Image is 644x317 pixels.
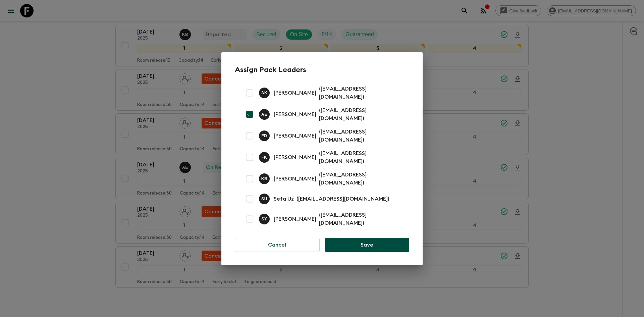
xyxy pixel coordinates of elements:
p: [PERSON_NAME] [274,215,316,223]
h2: Assign Pack Leaders [235,65,409,74]
p: A E [261,112,267,117]
p: ( [EMAIL_ADDRESS][DOMAIN_NAME] ) [319,149,401,165]
p: S U [261,196,267,202]
p: Sefa Uz [274,195,294,203]
p: K B [261,176,268,181]
p: ( [EMAIL_ADDRESS][DOMAIN_NAME] ) [297,195,389,203]
p: [PERSON_NAME] [274,175,316,183]
p: F K [261,155,267,160]
p: ( [EMAIL_ADDRESS][DOMAIN_NAME] ) [319,85,401,101]
p: [PERSON_NAME] [274,110,316,118]
p: ( [EMAIL_ADDRESS][DOMAIN_NAME] ) [319,211,401,227]
p: S Y [261,216,267,222]
p: ( [EMAIL_ADDRESS][DOMAIN_NAME] ) [319,128,401,144]
p: A K [261,90,268,96]
p: F D [261,133,267,139]
p: ( [EMAIL_ADDRESS][DOMAIN_NAME] ) [319,171,401,187]
button: Save [325,238,409,252]
button: Cancel [235,238,320,252]
p: [PERSON_NAME] [274,132,316,140]
p: [PERSON_NAME] [274,153,316,161]
p: ( [EMAIL_ADDRESS][DOMAIN_NAME] ) [319,106,401,122]
p: [PERSON_NAME] [274,89,316,97]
